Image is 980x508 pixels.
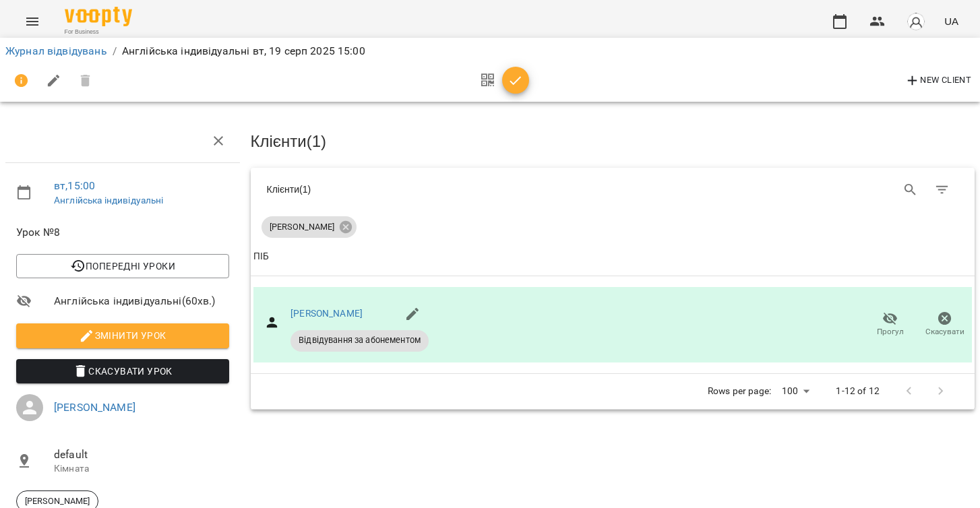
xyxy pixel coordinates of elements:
span: Скасувати Урок [27,363,218,379]
li: / [113,43,117,59]
span: Змінити урок [27,327,218,344]
span: UA [944,14,958,28]
span: Англійська індивідуальні ( 60 хв. ) [54,293,229,309]
span: Відвідування за абонементом [290,334,429,346]
p: Кімната [54,462,229,476]
button: Змінити урок [16,323,229,348]
div: [PERSON_NAME] [262,216,357,238]
button: Menu [16,5,49,38]
button: Search [894,174,927,206]
div: Table Toolbar [251,168,975,211]
span: Скасувати [925,326,964,338]
button: Скасувати Урок [16,359,229,383]
button: Скасувати [917,306,972,344]
p: Rows per page: [708,385,771,398]
button: Фільтр [926,174,958,206]
div: Sort [253,249,269,265]
p: Англійська індивідуальні вт, 19 серп 2025 15:00 [122,43,365,59]
button: Попередні уроки [16,254,229,278]
nav: breadcrumb [5,43,975,59]
p: 1-12 of 12 [836,385,879,398]
span: Прогул [877,326,904,338]
a: [PERSON_NAME] [290,308,363,319]
div: Клієнти ( 1 ) [267,183,603,196]
button: Прогул [863,306,917,344]
span: For Business [65,28,132,36]
a: Англійська індивідуальні [54,195,164,205]
span: ПІБ [253,249,973,265]
span: Урок №8 [16,224,229,241]
button: UA [939,9,964,34]
span: Попередні уроки [27,258,218,274]
a: [PERSON_NAME] [54,401,135,414]
a: Журнал відвідувань [5,44,107,57]
a: вт , 15:00 [54,179,95,192]
h3: Клієнти ( 1 ) [251,133,975,150]
span: [PERSON_NAME] [262,221,342,233]
div: 100 [776,381,814,401]
img: avatar_s.png [907,12,925,31]
span: [PERSON_NAME] [17,495,98,507]
div: ПІБ [253,249,269,265]
span: New Client [905,73,971,89]
button: New Client [901,70,975,92]
img: Voopty Logo [65,7,132,26]
span: default [54,447,229,463]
